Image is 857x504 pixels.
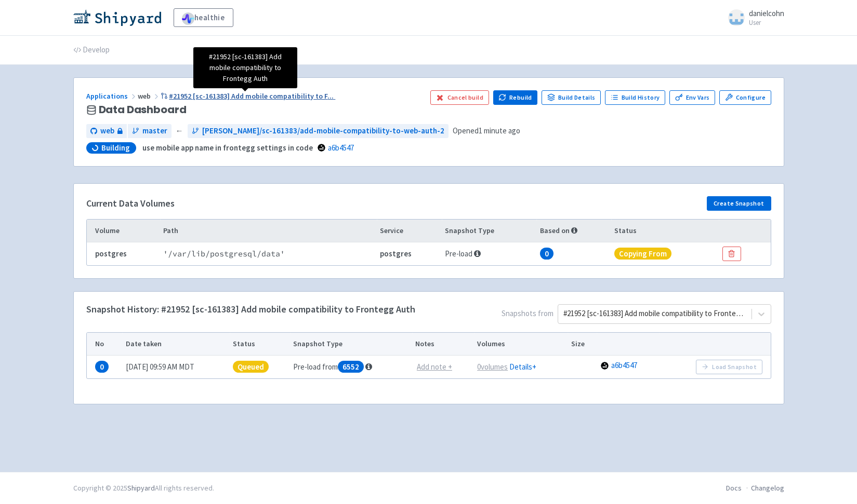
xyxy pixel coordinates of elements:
[174,8,233,27] a: healthie
[477,362,508,372] u: 0 volume s
[95,249,127,258] b: postgres
[542,90,601,105] a: Build Details
[540,248,553,260] span: 0
[87,220,160,242] th: Volume
[160,220,377,242] th: Path
[160,242,377,265] td: ' /var/lib/postgresql/data '
[290,356,412,378] td: Pre-load from
[453,125,520,137] span: Opened
[430,90,489,105] button: Cancel build
[719,90,771,105] a: Configure
[479,126,520,135] time: 1 minute ago
[142,143,313,153] strong: use mobile app name in frontegg settings in code
[95,361,109,373] span: 0
[749,19,784,26] small: User
[86,198,175,209] h4: Current Data Volumes
[442,220,536,242] th: Snapshot Type
[377,220,442,242] th: Service
[138,91,161,101] span: web
[509,362,536,372] a: Details+
[722,9,784,26] a: danielcohn User
[328,143,354,153] a: a6b4547
[707,196,771,211] button: Create Snapshot
[338,361,364,373] span: 6552
[726,483,742,493] a: Docs
[142,125,167,137] span: master
[86,304,415,315] h4: Snapshot History: #21952 [sc-161383] Add mobile compatibility to Frontegg Auth
[202,125,444,137] span: [PERSON_NAME]/sc-161383/add-mobile-compatibility-to-web-auth-2
[614,248,671,260] span: copying from
[188,124,449,138] a: [PERSON_NAME]/sc-161383/add-mobile-compatibility-to-web-auth-2
[161,91,336,101] a: #21952 [sc-161383] Add mobile compatibility to F...
[669,90,715,105] a: Env Vars
[99,104,187,116] span: Data Dashboard
[493,90,538,105] button: Rebuild
[100,125,114,137] span: web
[101,143,130,153] span: Building
[73,9,161,26] img: Shipyard logo
[611,360,637,370] a: a6b4547
[696,360,762,374] button: Load Snapshot
[605,90,665,105] a: Build History
[474,333,568,356] th: Volumes
[290,333,412,356] th: Snapshot Type
[749,8,784,18] span: danielcohn
[751,483,784,493] a: Changelog
[230,333,290,356] th: Status
[73,483,214,494] div: Copyright © 2025 All rights reserved.
[169,91,334,101] span: #21952 [sc-161383] Add mobile compatibility to F ...
[536,220,611,242] th: Based on
[415,304,771,328] span: Snapshots from
[86,124,127,138] a: web
[127,483,155,493] a: Shipyard
[611,220,719,242] th: Status
[380,249,412,258] b: postgres
[128,124,172,138] a: master
[176,125,183,137] span: ←
[233,361,269,373] span: Queued
[122,356,229,378] td: [DATE] 09:59 AM MDT
[417,362,452,372] u: Add note +
[412,333,474,356] th: Notes
[445,249,481,258] span: Pre-load
[86,91,138,101] a: Applications
[73,36,110,65] a: Develop
[568,333,596,356] th: Size
[87,333,123,356] th: No
[122,333,229,356] th: Date taken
